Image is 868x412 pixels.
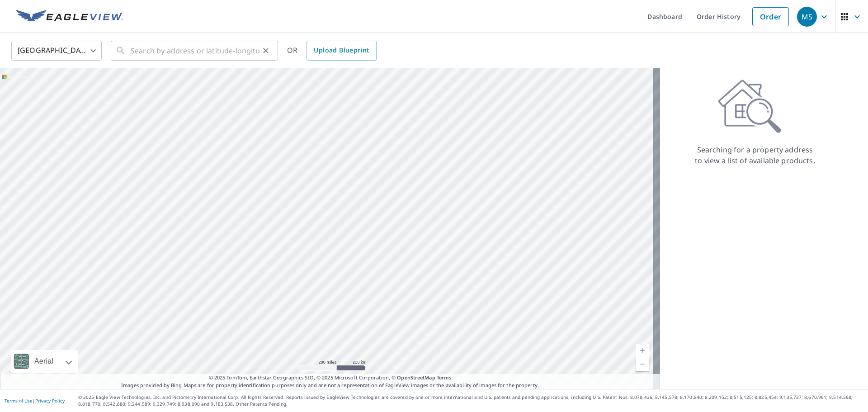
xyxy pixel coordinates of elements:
[5,398,33,404] a: Terms of Use
[636,357,649,371] a: Current Level 5, Zoom Out
[259,44,272,57] button: Clear
[797,7,817,27] div: MS
[287,41,377,61] div: OR
[78,394,863,407] p: © 2025 Eagle View Technologies, Inc. and Pictometry International Corp. All Rights Reserved. Repo...
[752,7,789,26] a: Order
[636,344,649,357] a: Current Level 5, Zoom In
[16,10,123,24] img: EV Logo
[314,45,369,56] span: Upload Blueprint
[35,398,65,404] a: Privacy Policy
[437,374,452,381] a: Terms
[11,350,78,373] div: Aerial
[131,38,259,63] input: Search by address or latitude-longitude
[307,41,376,61] a: Upload Blueprint
[209,374,452,382] span: © 2025 TomTom, Earthstar Geographics SIO, © 2025 Microsoft Corporation, ©
[397,374,435,381] a: OpenStreetMap
[32,350,56,373] div: Aerial
[11,38,102,63] div: [GEOGRAPHIC_DATA]
[5,398,65,403] p: |
[694,144,816,166] p: Searching for a property address to view a list of available products.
